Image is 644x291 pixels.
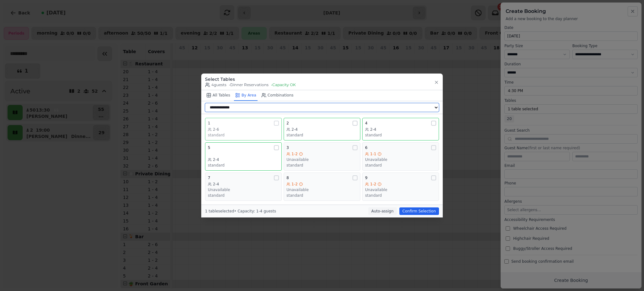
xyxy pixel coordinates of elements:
[286,121,289,126] span: 2
[291,151,298,156] span: 1-2
[205,82,226,87] span: 4 guests
[208,163,279,168] div: standard
[286,145,289,150] span: 3
[260,90,295,101] button: Combinations
[365,163,436,168] div: standard
[365,187,436,192] div: Unavailable
[362,173,439,201] button: 91-2Unavailablestandard
[365,121,368,126] span: 4
[213,127,219,132] span: 2-6
[286,163,358,168] div: standard
[205,209,276,213] span: 1 table selected • Capacity: 1-4 guests
[208,145,210,150] span: 5
[365,145,368,150] span: 6
[284,173,360,201] button: 81-2Unavailablestandard
[365,175,368,180] span: 9
[286,133,358,138] div: standard
[365,133,436,138] div: standard
[229,82,269,87] span: • Dinner Reservations
[208,193,279,198] div: standard
[399,207,439,215] button: Confirm Selection
[284,118,360,140] button: 22-4standard
[370,151,376,156] span: 1-1
[205,118,282,140] button: 12-6standard
[284,142,360,171] button: 31-2Unavailablestandard
[286,193,358,198] div: standard
[213,182,219,187] span: 2-4
[286,187,358,192] div: Unavailable
[370,182,376,187] span: 1-2
[205,142,282,171] button: 52-4standard
[291,127,298,132] span: 2-4
[368,207,397,215] button: Auto-assign
[208,187,279,192] div: Unavailable
[365,193,436,198] div: standard
[213,157,219,162] span: 2-4
[286,157,358,162] div: Unavailable
[362,142,439,171] button: 61-1Unavailablestandard
[205,173,282,201] button: 72-4Unavailablestandard
[271,82,296,87] span: • Capacity OK
[208,175,210,180] span: 7
[234,90,258,101] button: By Area
[291,182,298,187] span: 1-2
[286,175,289,180] span: 8
[208,121,210,126] span: 1
[205,90,231,101] button: All Tables
[362,118,439,140] button: 42-4standard
[370,127,376,132] span: 2-4
[365,157,436,162] div: Unavailable
[205,76,296,82] h3: Select Tables
[208,133,279,138] div: standard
